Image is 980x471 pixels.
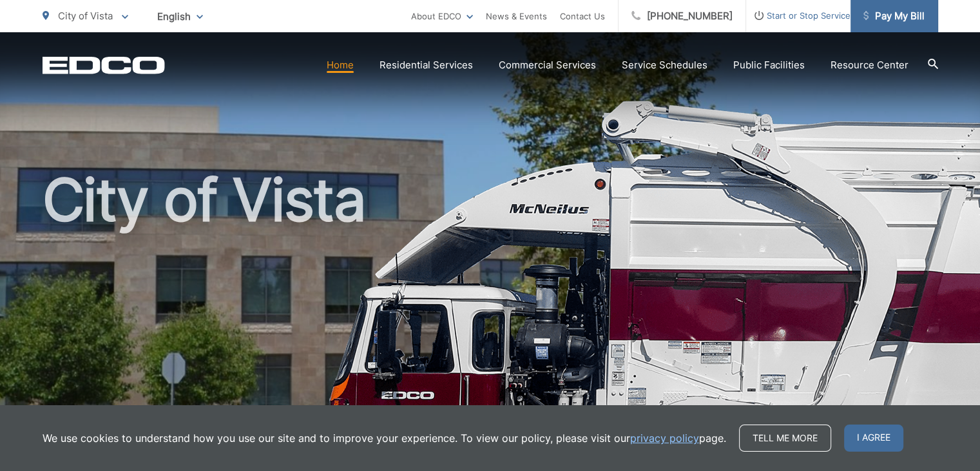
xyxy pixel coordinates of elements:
[622,57,707,73] a: Service Schedules
[831,57,908,73] a: Resource Center
[560,8,605,24] a: Contact Us
[43,430,726,446] p: We use cookies to understand how you use our site and to improve your experience. To view our pol...
[380,57,473,73] a: Residential Services
[411,8,473,24] a: About EDCO
[43,56,165,74] a: EDCD logo. Return to the homepage.
[733,57,805,73] a: Public Facilities
[148,5,213,28] span: English
[499,57,596,73] a: Commercial Services
[844,425,903,452] span: I agree
[327,57,354,73] a: Home
[630,430,699,446] a: privacy policy
[739,425,831,452] a: Tell me more
[58,10,113,22] span: City of Vista
[863,8,925,24] span: Pay My Bill
[486,8,547,24] a: News & Events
